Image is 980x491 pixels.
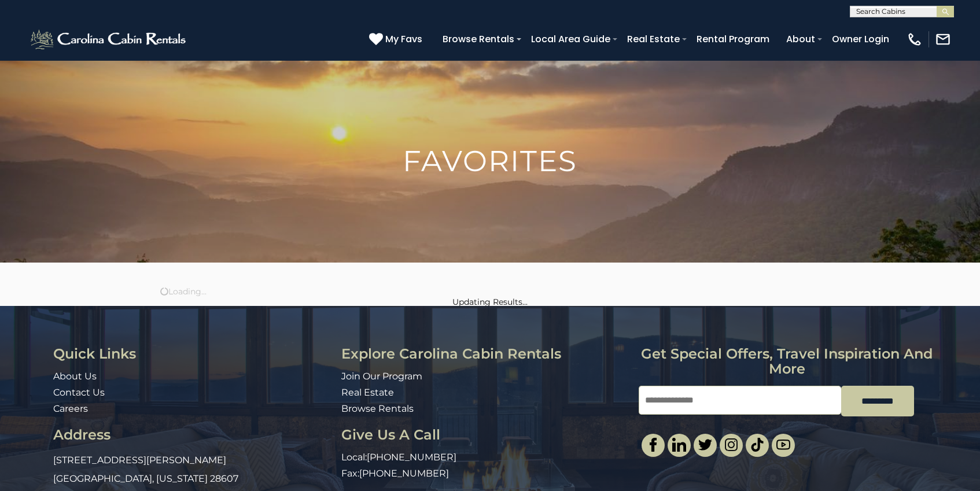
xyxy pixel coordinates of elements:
[750,438,764,452] img: tiktok.svg
[907,31,923,47] img: phone-regular-white.png
[935,31,951,47] img: mail-regular-white.png
[367,452,456,463] a: [PHONE_NUMBER]
[53,451,333,488] p: [STREET_ADDRESS][PERSON_NAME] [GEOGRAPHIC_DATA], [US_STATE] 28607
[359,468,449,479] a: [PHONE_NUMBER]
[639,346,935,377] h3: Get special offers, travel inspiration and more
[621,29,686,49] a: Real Estate
[341,346,629,361] h3: Explore Carolina Cabin Rentals
[437,29,520,49] a: Browse Rentals
[698,438,712,452] img: twitter-single.svg
[646,438,660,452] img: facebook-single.svg
[53,403,88,414] a: Careers
[341,371,422,382] a: Join Our Program
[341,427,629,442] h3: Give Us A Call
[780,29,821,49] a: About
[341,403,414,414] a: Browse Rentals
[341,467,629,481] p: Fax:
[672,438,686,452] img: linkedin-single.svg
[341,387,394,398] a: Real Estate
[525,29,616,49] a: Local Area Guide
[369,32,425,47] a: My Favs
[776,438,790,452] img: youtube-light.svg
[53,427,333,442] h3: Address
[53,371,97,382] a: About Us
[724,438,738,452] img: instagram-single.svg
[385,32,422,46] span: My Favs
[691,29,775,49] a: Rental Program
[29,28,189,51] img: White-1-2.png
[341,451,629,464] p: Local:
[53,387,105,398] a: Contact Us
[53,346,333,361] h3: Quick Links
[826,29,895,49] a: Owner Login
